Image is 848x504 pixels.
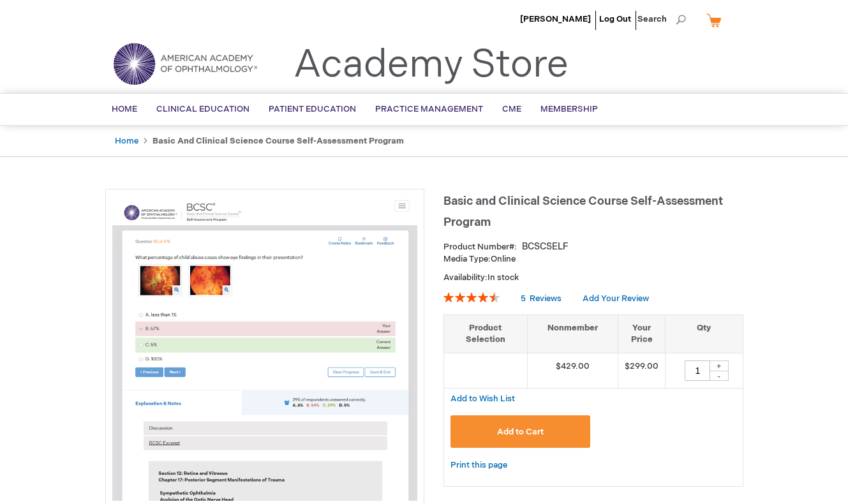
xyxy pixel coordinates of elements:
span: Add to Cart [497,427,544,437]
th: Nonmember [527,315,618,353]
a: Add Your Review [583,293,649,304]
span: In stock [487,272,519,283]
th: Product Selection [444,315,528,353]
img: Basic and Clinical Science Course Self-Assessment Program [112,196,417,501]
strong: Product Number [443,242,517,252]
div: 92% [443,292,500,302]
a: [PERSON_NAME] [520,14,591,24]
td: $299.00 [618,353,666,388]
span: Patient Education [269,104,356,114]
span: Clinical Education [156,104,249,114]
a: 5 Reviews [521,293,563,304]
span: Practice Management [375,104,483,114]
td: $429.00 [527,353,618,388]
button: Add to Cart [450,415,591,448]
span: 5 [521,293,526,304]
span: CME [502,104,521,114]
th: Your Price [618,315,666,353]
th: Qty [666,315,743,353]
strong: Basic and Clinical Science Course Self-Assessment Program [152,136,404,146]
input: Qty [685,360,710,381]
p: Online [443,253,743,265]
span: Membership [540,104,598,114]
a: Academy Store [294,42,569,88]
span: Reviews [530,293,562,304]
a: Print this page [450,457,507,473]
span: Home [112,104,137,114]
a: Log Out [599,14,631,24]
div: - [710,371,729,381]
a: Home [115,136,138,146]
div: + [710,360,729,371]
span: Search [637,6,686,32]
p: Availability: [443,272,743,284]
a: Add to Wish List [450,393,515,404]
div: BCSCSELF [522,241,569,253]
span: Add to Wish List [450,394,515,404]
span: Basic and Clinical Science Course Self-Assessment Program [443,195,723,229]
strong: Media Type: [443,254,491,264]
